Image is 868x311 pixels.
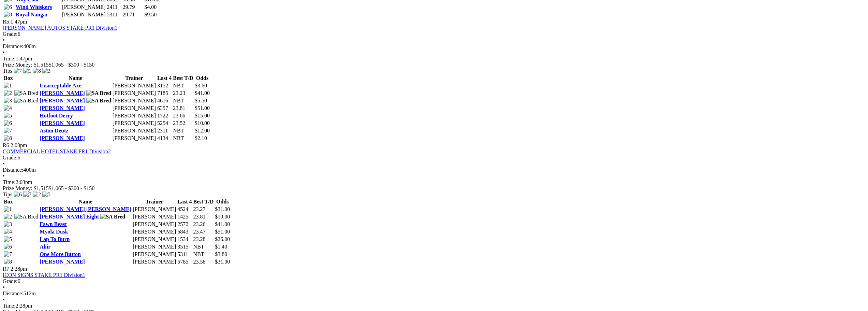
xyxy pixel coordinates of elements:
[11,142,27,148] span: 2:03pm
[173,97,194,104] td: NBT
[4,221,12,227] img: 3
[14,192,22,198] img: 6
[4,4,12,10] img: 6
[11,19,27,25] span: 1:47pm
[23,68,31,74] img: 1
[195,90,210,96] span: $41.00
[3,142,9,148] span: R6
[40,113,73,118] a: Hotfoot Derry
[40,105,85,111] a: [PERSON_NAME]
[132,251,176,258] td: [PERSON_NAME]
[132,221,176,228] td: [PERSON_NAME]
[40,120,85,126] a: [PERSON_NAME]
[3,149,111,154] a: COMMERCIAL HOTEL STAKE PR1 Division2
[157,135,172,142] td: 4134
[4,206,12,212] img: 1
[16,12,48,17] a: Royal Nangar
[3,291,23,296] span: Distance:
[193,258,214,265] td: 23.58
[177,258,192,265] td: 5785
[3,161,5,167] span: •
[173,90,194,97] td: 23.23
[3,50,5,55] span: •
[193,243,214,250] td: NBT
[112,120,156,127] td: [PERSON_NAME]
[173,75,194,82] th: Best T/D
[193,228,214,235] td: 23.47
[3,284,5,290] span: •
[86,90,111,96] img: SA Bred
[177,213,192,220] td: 1425
[215,198,230,205] th: Odds
[173,82,194,89] td: NBT
[11,266,27,272] span: 2:28pm
[4,105,12,111] img: 4
[3,303,16,309] span: Time:
[193,213,214,220] td: 23.81
[14,68,22,74] img: 7
[132,198,176,205] th: Trainer
[157,105,172,112] td: 6357
[4,259,12,265] img: 8
[23,192,31,198] img: 7
[193,198,214,205] th: Best T/D
[106,4,121,11] td: 2411
[112,105,156,112] td: [PERSON_NAME]
[193,221,214,228] td: 23.26
[106,11,121,18] td: 5311
[3,192,12,197] span: Tips
[3,155,18,160] span: Grade:
[3,56,16,61] span: Time:
[157,82,172,89] td: 3152
[132,213,176,220] td: [PERSON_NAME]
[40,221,67,227] a: Fawn Beast
[3,266,9,272] span: R7
[4,128,12,134] img: 7
[3,68,12,74] span: Tips
[215,229,230,235] span: $51.00
[157,112,172,119] td: 1722
[3,167,865,173] div: 400m
[3,25,117,31] a: [PERSON_NAME] AUTOS STAKE PR1 Division1
[173,120,194,127] td: 23.52
[144,12,157,17] span: $9.50
[112,112,156,119] td: [PERSON_NAME]
[4,98,12,104] img: 3
[144,4,157,10] span: $4.00
[4,12,12,18] img: 8
[173,127,194,134] td: NBT
[195,113,210,118] span: $15.00
[39,75,112,82] th: Name
[177,228,192,235] td: 6843
[195,135,207,141] span: $2.10
[112,127,156,134] td: [PERSON_NAME]
[157,75,172,82] th: Last 4
[195,105,210,111] span: $51.00
[40,251,81,257] a: One More Button
[132,243,176,250] td: [PERSON_NAME]
[4,83,12,89] img: 1
[112,135,156,142] td: [PERSON_NAME]
[177,221,192,228] td: 2572
[195,128,210,133] span: $12.00
[195,120,210,126] span: $10.00
[40,214,99,220] a: [PERSON_NAME] Eight
[157,90,172,97] td: 7185
[49,62,95,68] span: $1,065 - $300 - $150
[3,19,9,25] span: R5
[3,179,16,185] span: Time:
[157,97,172,104] td: 4616
[215,214,230,220] span: $10.00
[42,68,50,74] img: 3
[3,272,85,278] a: ICON SIGNS STAKE PR1 Division1
[215,251,227,257] span: $3.80
[40,83,81,88] a: Unacceptable Axe
[177,236,192,243] td: 1534
[132,258,176,265] td: [PERSON_NAME]
[3,43,23,49] span: Distance:
[177,198,192,205] th: Last 4
[3,278,18,284] span: Grade:
[112,75,156,82] th: Trainer
[14,90,39,96] img: SA Bred
[16,4,52,10] a: Wind Whiskers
